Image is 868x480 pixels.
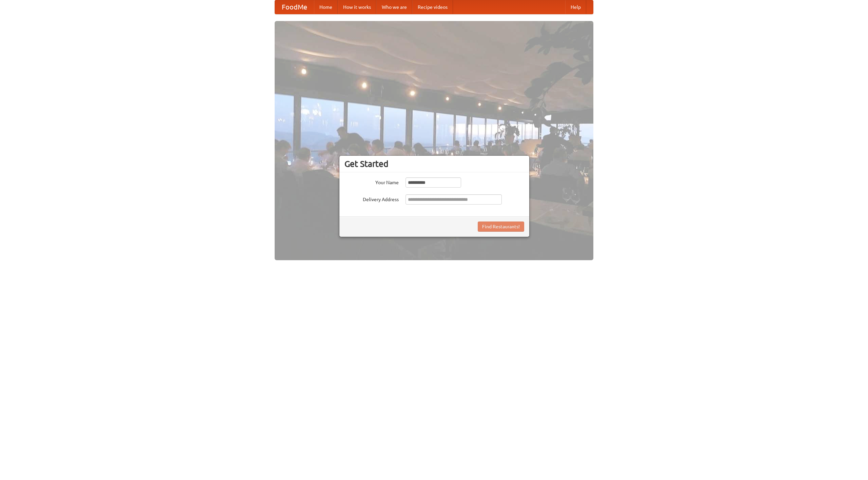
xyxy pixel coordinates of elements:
label: Delivery Address [344,194,399,203]
h3: Get Started [344,159,524,169]
a: Help [565,0,586,14]
a: How it works [338,0,376,14]
label: Your Name [344,177,399,186]
a: Who we are [376,0,412,14]
a: Recipe videos [412,0,453,14]
a: Home [314,0,338,14]
a: FoodMe [275,0,314,14]
button: Find Restaurants! [478,222,524,232]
